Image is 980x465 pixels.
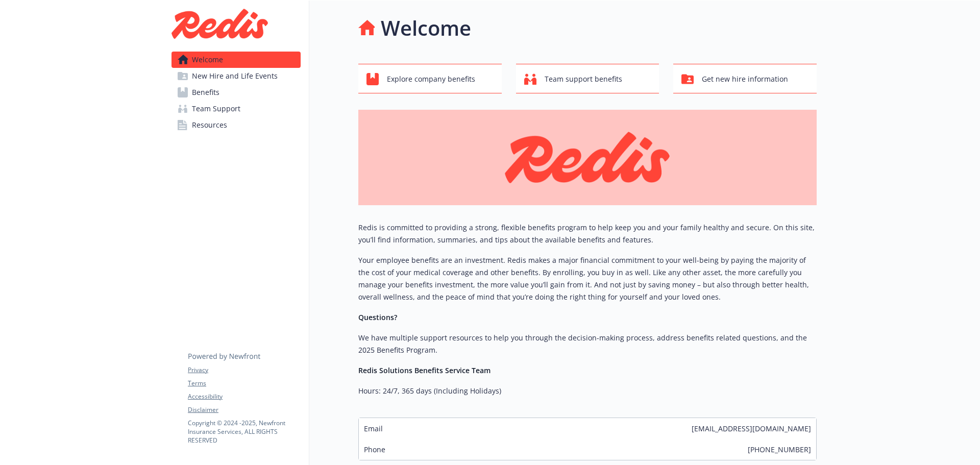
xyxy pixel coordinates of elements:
[188,365,300,375] a: Privacy
[171,68,301,84] a: New Hire and Life Events
[188,405,300,414] a: Disclaimer
[364,423,383,434] span: Email
[358,365,491,375] strong: Redis Solutions Benefits Service Team
[358,385,817,397] p: Hours: 24/7, 365 days (Including Holidays)
[192,68,278,84] span: New Hire and Life Events
[188,392,300,401] a: Accessibility
[171,52,301,68] a: Welcome
[748,444,811,455] span: [PHONE_NUMBER]
[192,117,227,133] span: Resources
[192,84,219,101] span: Benefits
[192,101,240,117] span: Team Support
[387,69,475,89] span: Explore company benefits
[358,332,817,356] p: We have multiple support resources to help you through the decision-making process, address benef...
[171,101,301,117] a: Team Support
[702,69,788,89] span: Get new hire information
[673,64,817,93] button: Get new hire information
[381,13,471,43] h1: Welcome
[188,419,300,445] p: Copyright © 2024 - 2025 , Newfront Insurance Services, ALL RIGHTS RESERVED
[364,444,385,455] span: Phone
[516,64,659,93] button: Team support benefits
[545,69,622,89] span: Team support benefits
[171,117,301,133] a: Resources
[358,64,502,93] button: Explore company benefits
[188,379,300,388] a: Terms
[358,222,817,246] p: Redis is committed to providing a strong, flexible benefits program to help keep you and your fam...
[358,110,817,205] img: overview page banner
[192,52,223,68] span: Welcome
[358,312,397,322] strong: Questions?
[692,423,811,434] span: [EMAIL_ADDRESS][DOMAIN_NAME]
[358,254,817,303] p: Your employee benefits are an investment. Redis makes a major financial commitment to your well-b...
[171,84,301,101] a: Benefits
